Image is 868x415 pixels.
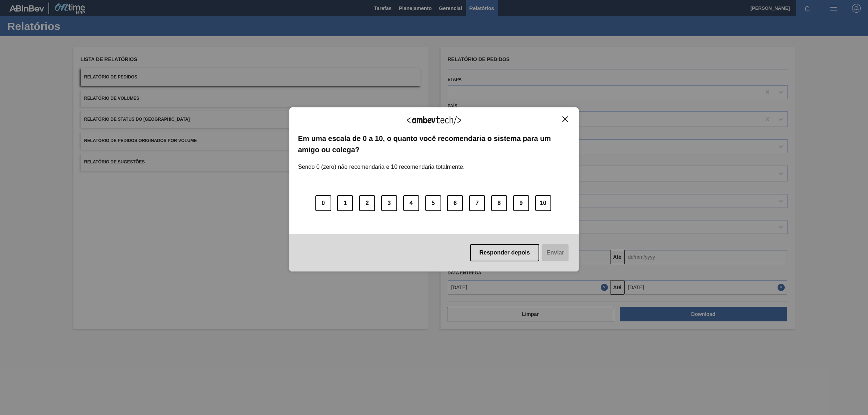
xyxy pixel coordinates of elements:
[381,195,397,211] button: 3
[315,195,331,211] button: 0
[470,244,540,261] button: Responder depois
[491,195,507,211] button: 8
[403,195,419,211] button: 4
[560,116,570,122] button: Close
[407,116,461,125] img: Logo Ambevtech
[535,195,551,211] button: 10
[337,195,353,211] button: 1
[513,195,529,211] button: 9
[425,195,441,211] button: 5
[469,195,485,211] button: 7
[447,195,463,211] button: 6
[359,195,375,211] button: 2
[298,133,570,155] label: Em uma escala de 0 a 10, o quanto você recomendaria o sistema para um amigo ou colega?
[562,116,568,122] img: Close
[298,155,465,170] label: Sendo 0 (zero) não recomendaria e 10 recomendaria totalmente.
